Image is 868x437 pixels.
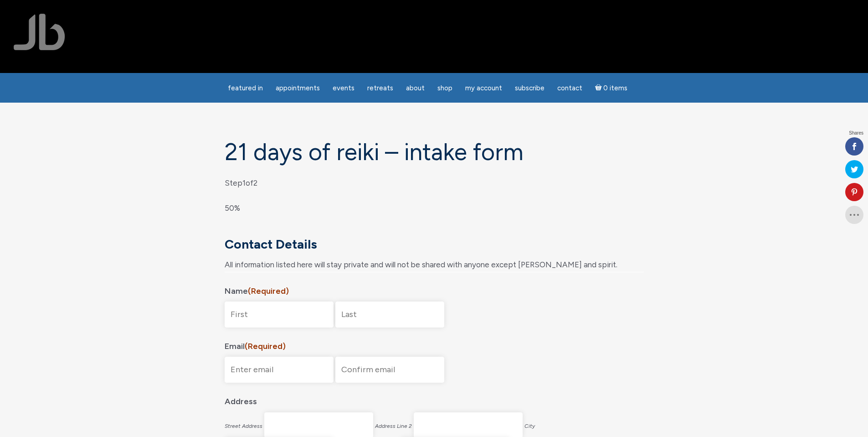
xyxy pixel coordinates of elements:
[14,14,65,50] img: Jamie Butler. The Everyday Medium
[375,419,412,433] label: Address Line 2
[401,79,430,97] a: About
[552,79,588,97] a: Contact
[225,335,644,354] legend: Email
[406,84,425,92] span: About
[362,79,399,97] a: Retreats
[432,79,458,97] a: Shop
[225,203,240,213] span: 50%
[460,79,508,97] a: My Account
[225,390,644,409] legend: Address
[245,341,286,351] span: (Required)
[225,357,334,383] input: Enter email
[367,84,393,92] span: Retreats
[603,85,627,92] span: 0 items
[590,78,633,97] a: Cart0 items
[849,131,863,135] span: Shares
[524,419,535,433] label: City
[595,84,604,92] i: Cart
[225,258,637,272] div: All information listed here will stay private and will not be shared with anyone except [PERSON_N...
[242,178,246,187] span: 1
[225,237,637,252] h3: Contact Details
[222,79,268,97] a: featured in
[515,84,544,92] span: Subscribe
[248,286,289,296] span: (Required)
[557,84,582,92] span: Contact
[276,84,320,92] span: Appointments
[225,139,644,165] h1: 21 days of Reiki – Intake form
[335,357,444,383] input: Confirm email
[228,84,263,92] span: featured in
[270,79,325,97] a: Appointments
[327,79,360,97] a: Events
[225,419,262,433] label: Street Address
[225,302,334,328] input: First
[509,79,550,97] a: Subscribe
[465,84,502,92] span: My Account
[333,84,354,92] span: Events
[225,176,644,190] p: Step of
[335,302,444,328] input: Last
[253,178,257,187] span: 2
[225,280,644,298] legend: Name
[437,84,452,92] span: Shop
